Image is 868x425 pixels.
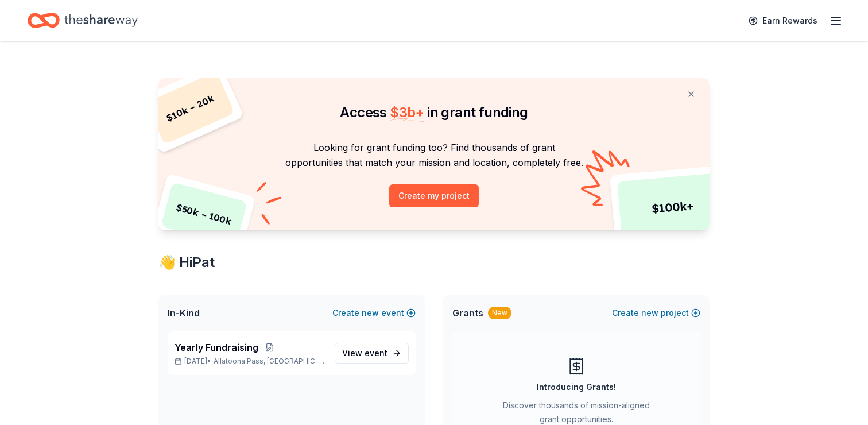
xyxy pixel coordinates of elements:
[175,341,258,354] span: Yearly Fundraising
[158,253,710,272] div: 👋 Hi Pat
[389,184,479,207] button: Create my project
[365,348,387,358] span: event
[172,140,696,171] p: Looking for grant funding too? Find thousands of grant opportunities that match your mission and ...
[28,7,138,34] a: Home
[537,380,616,394] div: Introducing Grants!
[641,306,658,320] span: new
[175,357,325,366] p: [DATE] •
[168,306,200,320] span: In-Kind
[488,307,511,319] div: New
[342,346,387,360] span: View
[390,104,424,121] span: $ 3b +
[332,306,416,320] button: Createnewevent
[340,104,528,121] span: Access in grant funding
[612,306,700,320] button: Createnewproject
[362,306,379,320] span: new
[214,357,325,366] span: Allatoona Pass, [GEOGRAPHIC_DATA]
[742,10,824,31] a: Earn Rewards
[335,343,409,364] a: View event
[146,71,235,145] div: $ 10k – 20k
[452,306,483,320] span: Grants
